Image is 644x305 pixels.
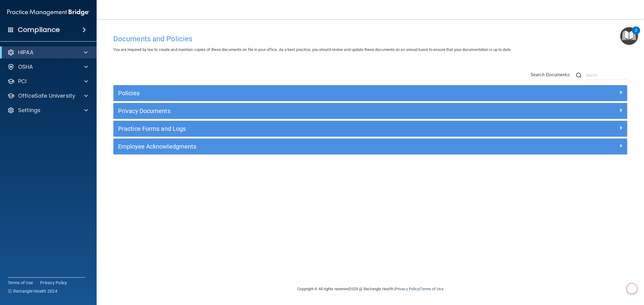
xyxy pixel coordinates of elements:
[420,287,443,291] a: Terms of Use
[118,143,494,150] h5: Employee Acknowledgments
[260,279,481,299] div: Copyright © All rights reserved 2025 @ Rectangle Health | |
[8,288,57,294] span: Ⓒ Rectangle Health 2024
[18,63,33,71] p: OSHA
[395,287,419,291] a: Privacy Policy
[18,107,40,114] p: Settings
[118,124,623,134] a: Practice Forms and Logs
[18,49,34,56] p: HIPAA
[118,108,494,114] h5: Privacy Documents
[7,107,88,114] a: Settings
[530,72,571,77] span: Search Documents:
[8,280,33,286] a: Terms of Use
[18,92,75,99] p: OfficeSafe University
[18,26,60,34] h4: Compliance
[113,35,627,43] h4: Documents and Policies
[7,63,88,71] a: OSHA
[576,73,582,78] img: ic-search.3b580494.png
[586,71,627,80] input: Search
[118,125,494,132] h5: Practice Forms and Logs
[118,106,623,116] a: Privacy Documents
[118,88,623,98] a: Policies
[40,280,67,286] a: Privacy Policy
[118,90,494,96] h5: Policies
[635,30,637,38] div: 2
[7,6,89,18] img: PMB logo
[7,92,88,99] a: OfficeSafe University
[620,27,638,45] button: Open Resource Center, 2 new notifications
[7,78,88,85] a: PCI
[7,49,88,56] a: HIPAA
[18,78,27,85] p: PCI
[118,142,623,151] a: Employee Acknowledgments
[113,47,511,52] span: You are required by law to create and maintain copies of these documents on file in your office. ...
